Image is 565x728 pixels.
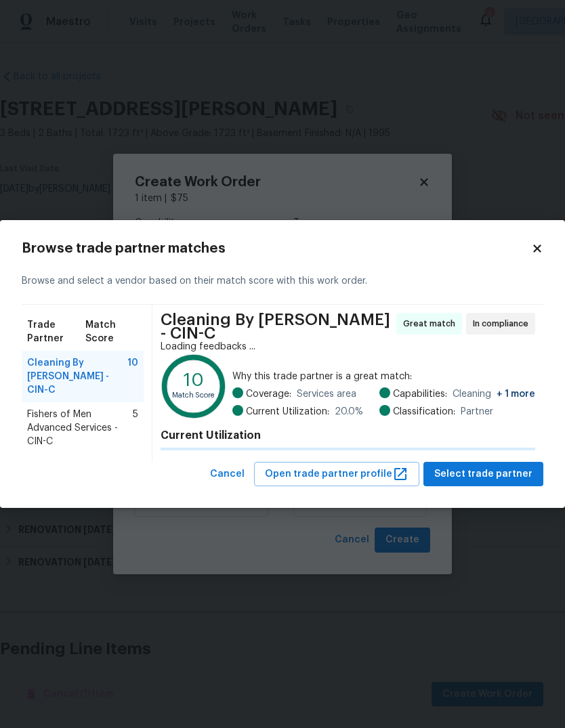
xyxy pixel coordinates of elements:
[27,408,133,448] span: Fishers of Men Advanced Services - CIN-C
[434,466,532,483] span: Select trade partner
[453,387,535,401] span: Cleaning
[497,389,535,399] span: + 1 more
[27,356,127,397] span: Cleaning By [PERSON_NAME] - CIN-C
[22,242,531,255] h2: Browse trade partner matches
[246,405,329,419] span: Current Utilization:
[393,405,455,419] span: Classification:
[161,429,535,442] h4: Current Utilization
[254,462,419,487] button: Open trade partner profile
[172,391,215,399] text: Match Score
[232,370,535,383] span: Why this trade partner is a great match:
[403,317,461,330] span: Great match
[335,405,363,419] span: 20.0 %
[246,387,291,401] span: Coverage:
[27,318,85,345] span: Trade Partner
[473,317,534,330] span: In compliance
[184,371,204,389] text: 10
[393,387,447,401] span: Capabilities:
[85,318,138,345] span: Match Score
[297,387,356,401] span: Services area
[423,462,543,487] button: Select trade partner
[161,313,392,340] span: Cleaning By [PERSON_NAME] - CIN-C
[161,340,535,354] div: Loading feedbacks ...
[265,466,409,483] span: Open trade partner profile
[133,408,138,448] span: 5
[127,356,138,397] span: 10
[205,462,250,487] button: Cancel
[210,466,245,483] span: Cancel
[461,405,493,419] span: Partner
[22,258,543,305] div: Browse and select a vendor based on their match score with this work order.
